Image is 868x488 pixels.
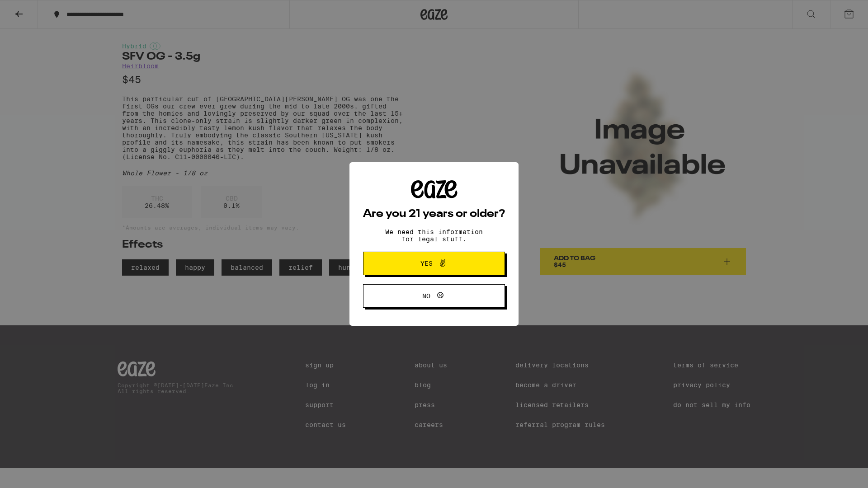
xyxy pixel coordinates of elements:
h2: Are you 21 years or older? [363,209,505,220]
p: We need this information for legal stuff. [377,228,491,243]
iframe: Opens a widget where you can find more information [811,461,859,483]
button: No [363,284,505,308]
button: Yes [363,252,505,275]
span: Yes [420,260,433,267]
span: No [422,293,430,299]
